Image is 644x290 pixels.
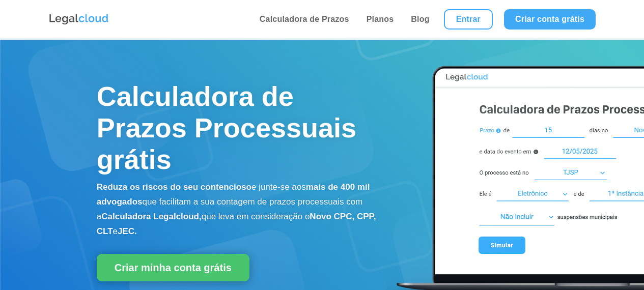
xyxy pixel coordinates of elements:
[97,182,251,192] b: Reduza os riscos do seu contencioso
[504,9,596,30] a: Criar conta grátis
[48,13,109,26] img: Logo da Legalcloud
[97,254,249,281] a: Criar minha conta grátis
[444,9,493,30] a: Entrar
[97,180,386,239] p: e junte-se aos que facilitam a sua contagem de prazos processuais com a que leva em consideração o e
[97,81,356,175] span: Calculadora de Prazos Processuais grátis
[97,212,376,236] b: Novo CPC, CPP, CLT
[118,226,137,236] b: JEC.
[101,212,202,221] b: Calculadora Legalcloud,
